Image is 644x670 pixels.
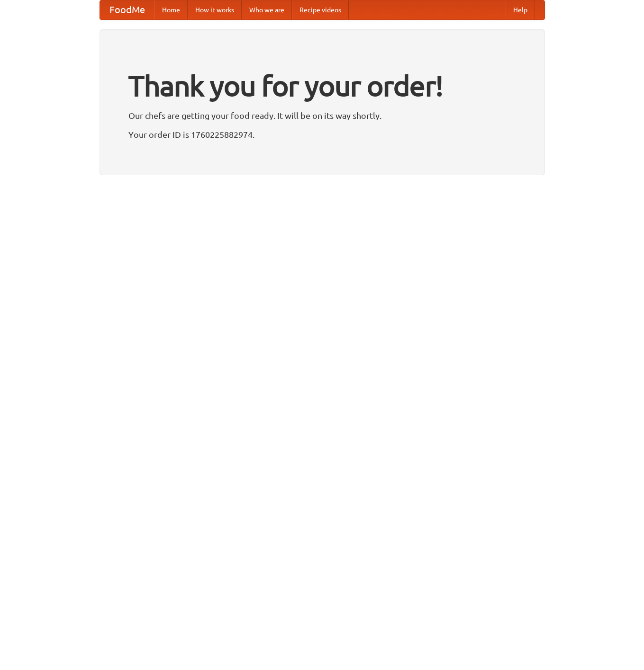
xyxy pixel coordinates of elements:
p: Our chefs are getting your food ready. It will be on its way shortly. [128,108,516,123]
p: Your order ID is 1760225882974. [128,127,516,142]
h1: Thank you for your order! [128,63,516,108]
a: FoodMe [100,0,154,19]
a: Who we are [242,0,292,19]
a: Recipe videos [292,0,349,19]
a: Help [506,0,535,19]
a: Home [154,0,188,19]
a: How it works [188,0,242,19]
